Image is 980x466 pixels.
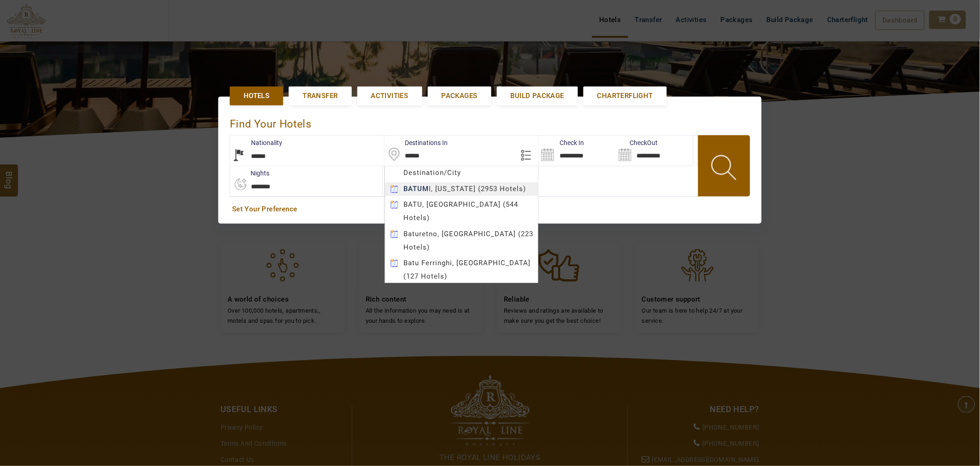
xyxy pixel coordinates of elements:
span: Packages [442,91,478,101]
input: Search [539,136,616,166]
span: Build Package [511,91,564,101]
a: Build Package [497,87,578,105]
div: I, [US_STATE] (2953 Hotels) [385,182,538,196]
a: Hotels [230,87,283,105]
span: Hotels [244,91,269,101]
a: Packages [428,87,491,105]
label: Rooms [383,169,424,178]
a: Set Your Preference [232,204,748,214]
label: nights [230,169,269,178]
input: Search [616,136,693,166]
div: Find Your Hotels [230,108,750,135]
label: Destinations In [385,138,448,147]
label: Check In [539,138,584,147]
div: Batu Ferringhi, [GEOGRAPHIC_DATA] (127 Hotels) [385,256,538,283]
span: Activities [371,91,408,101]
span: Charterflight [597,91,653,101]
div: Baturetno, [GEOGRAPHIC_DATA] (223 Hotels) [385,227,538,254]
label: Nationality [230,138,282,147]
div: BATU, [GEOGRAPHIC_DATA] (544 Hotels) [385,198,538,225]
iframe: chat widget [923,408,980,452]
div: Destination/City [385,166,538,180]
a: Transfer [289,87,351,105]
b: BATUM [403,185,429,193]
a: Charterflight [583,87,667,105]
label: CheckOut [616,138,658,147]
span: Transfer [303,91,338,101]
a: Activities [357,87,422,105]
